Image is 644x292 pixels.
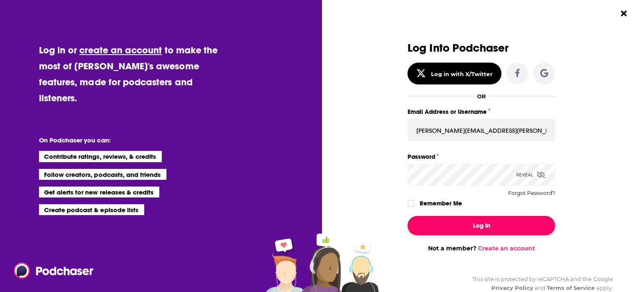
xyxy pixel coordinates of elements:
button: Log In [408,216,555,235]
div: Not a member? [408,245,555,252]
a: Create an account [478,245,535,252]
li: Create podcast & episode lists [39,204,144,215]
button: Close Button [616,5,632,21]
label: Email Address or Username [408,106,555,117]
a: Terms of Service [547,284,595,291]
li: On Podchaser you can: [39,136,207,144]
button: Log in with X/Twitter [408,63,501,84]
button: Forgot Password? [508,190,555,196]
li: Contribute ratings, reviews, & credits [39,151,162,162]
div: OR [477,93,486,100]
a: create an account [79,44,162,56]
div: Reveal [516,164,545,186]
label: Remember Me [420,198,462,209]
label: Password [408,151,555,162]
h3: Log Into Podchaser [408,42,555,54]
li: Get alerts for new releases & credits [39,187,159,197]
div: Log in with X/Twitter [431,71,493,77]
input: Email Address or Username [408,119,555,142]
li: Follow creators, podcasts, and friends [39,169,167,180]
img: Podchaser - Follow, Share and Rate Podcasts [14,263,94,279]
a: Podchaser - Follow, Share and Rate Podcasts [14,263,88,279]
a: Privacy Policy [491,284,533,291]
